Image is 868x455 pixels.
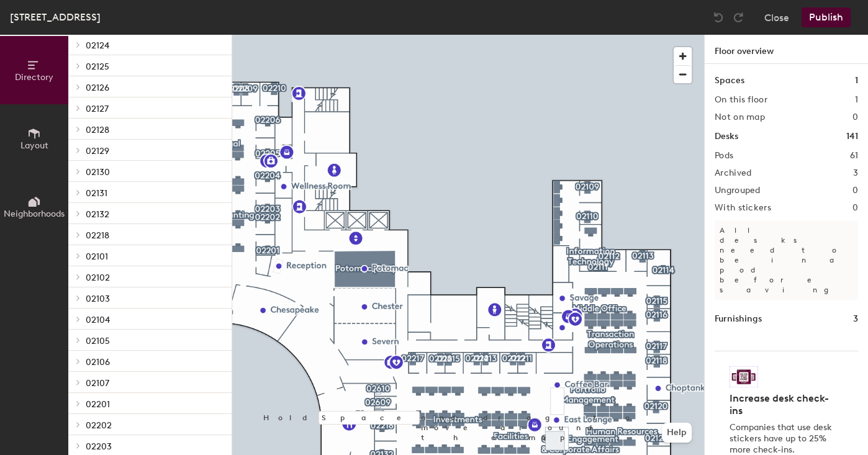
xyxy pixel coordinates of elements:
[86,230,109,241] span: 02218
[730,392,836,417] h4: Increase desk check-ins
[662,423,692,443] button: Help
[715,220,858,300] p: All desks need to be in a pod before saving
[732,11,744,24] img: Redo
[705,35,868,64] h1: Floor overview
[853,312,858,326] h1: 3
[852,186,858,196] h2: 0
[715,203,771,213] h2: With stickers
[86,336,110,346] span: 02105
[86,420,112,431] span: 02202
[86,315,110,325] span: 02104
[846,130,858,143] h1: 141
[10,9,101,25] div: [STREET_ADDRESS]
[86,188,107,199] span: 02131
[86,61,109,72] span: 02125
[86,104,109,114] span: 02127
[86,357,110,367] span: 02106
[730,366,758,387] img: Sticker logo
[86,251,108,262] span: 02101
[715,151,733,161] h2: Pods
[855,95,858,105] h2: 1
[86,209,109,220] span: 02132
[20,140,48,151] span: Layout
[853,168,858,178] h2: 3
[849,151,858,161] h2: 61
[715,168,751,178] h2: Archived
[855,74,858,88] h1: 1
[86,273,110,283] span: 02102
[852,112,858,122] h2: 0
[712,11,725,24] img: Undo
[86,378,109,389] span: 02107
[86,125,109,135] span: 02128
[86,83,109,93] span: 02126
[86,294,110,304] span: 02103
[715,95,767,105] h2: On this floor
[86,146,109,156] span: 02129
[86,441,112,452] span: 02203
[715,112,765,122] h2: Not on map
[15,72,53,83] span: Directory
[4,209,65,219] span: Neighborhoods
[802,7,851,27] button: Publish
[715,74,744,88] h1: Spaces
[715,186,761,196] h2: Ungrouped
[86,399,110,410] span: 02201
[86,40,109,51] span: 02124
[715,130,738,143] h1: Desks
[852,203,858,213] h2: 0
[86,167,110,178] span: 02130
[764,7,789,27] button: Close
[715,312,762,326] h1: Furnishings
